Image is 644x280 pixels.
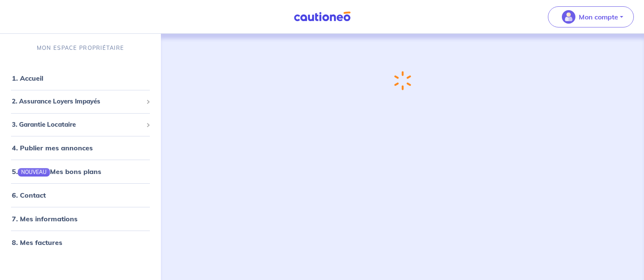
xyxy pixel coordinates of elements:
[548,6,634,27] button: illu_account_valid_menu.svgMon compte
[3,187,158,204] div: 6. Contact
[12,215,77,223] a: 7. Mes informations
[579,12,618,22] p: Mon compte
[37,44,124,52] p: MON ESPACE PROPRIÉTAIRE
[12,144,93,152] a: 4. Publier mes annonces
[12,97,143,106] span: 2. Assurance Loyers Impayés
[394,71,411,90] img: loading-spinner
[3,139,158,156] div: 4. Publier mes annonces
[3,70,158,87] div: 1. Accueil
[12,167,101,176] a: 5.NOUVEAUMes bons plans
[562,10,575,24] img: illu_account_valid_menu.svg
[3,210,158,227] div: 7. Mes informations
[12,74,43,82] a: 1. Accueil
[3,93,158,110] div: 2. Assurance Loyers Impayés
[12,120,143,130] span: 3. Garantie Locataire
[290,11,354,22] img: Cautioneo
[3,234,158,251] div: 8. Mes factures
[12,191,46,199] a: 6. Contact
[3,163,158,180] div: 5.NOUVEAUMes bons plans
[3,117,158,133] div: 3. Garantie Locataire
[12,238,62,247] a: 8. Mes factures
